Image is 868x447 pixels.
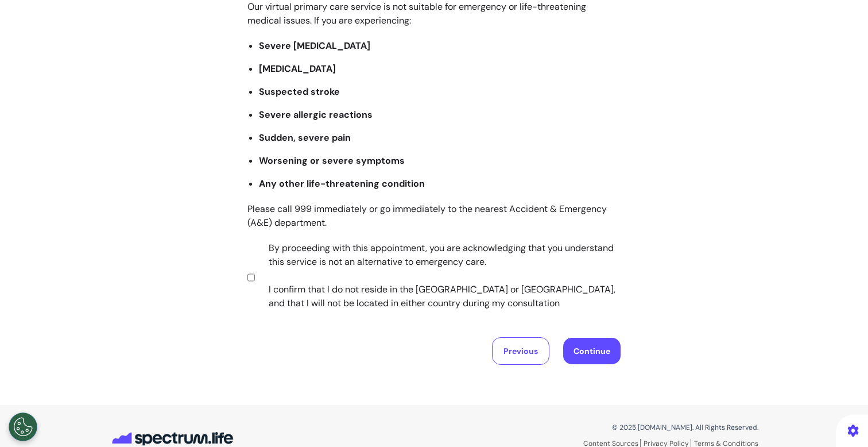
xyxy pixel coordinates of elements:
[443,422,758,433] p: © 2025 [DOMAIN_NAME]. All Rights Reserved.
[247,202,621,230] p: Please call 999 immediately or go immediately to the nearest Accident & Emergency (A&E) department.
[9,413,37,441] button: Open Preferences
[259,109,373,121] b: Severe allergic reactions
[259,86,340,98] b: Suspected stroke
[563,338,621,364] button: Continue
[259,155,405,167] b: Worsening or severe symptoms
[259,40,370,52] b: Severe [MEDICAL_DATA]
[492,337,549,365] button: Previous
[257,241,617,310] label: By proceeding with this appointment, you are acknowledging that you understand this service is no...
[259,178,425,190] b: Any other life-threatening condition
[259,63,336,75] b: [MEDICAL_DATA]
[259,132,351,144] b: Sudden, severe pain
